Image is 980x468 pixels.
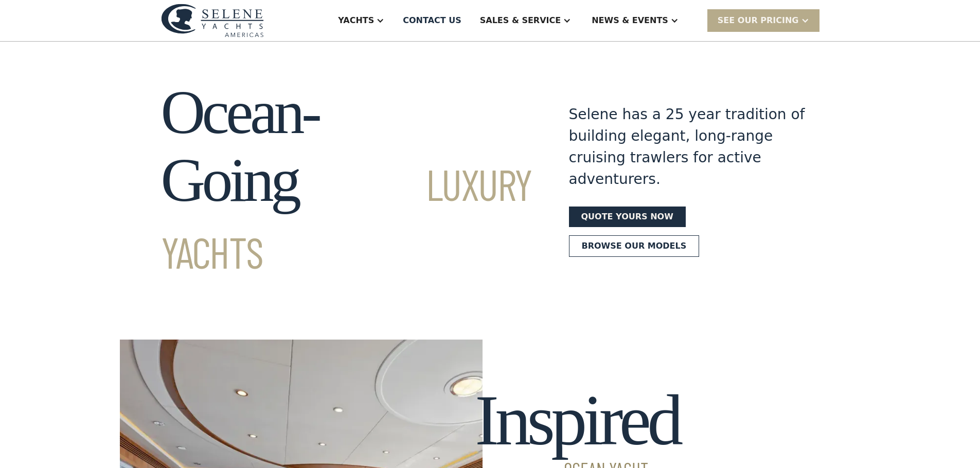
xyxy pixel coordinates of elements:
[161,4,264,37] img: logo
[592,14,668,27] div: News & EVENTS
[403,14,461,27] div: Contact US
[338,14,374,27] div: Yachts
[569,235,700,257] a: Browse our models
[161,158,532,277] span: Luxury Yachts
[569,207,686,227] a: Quote yours now
[480,14,561,27] div: Sales & Service
[718,14,799,27] div: SEE Our Pricing
[569,104,806,190] div: Selene has a 25 year tradition of building elegant, long-range cruising trawlers for active adven...
[161,79,532,282] h1: Ocean-Going
[707,9,819,31] div: SEE Our Pricing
